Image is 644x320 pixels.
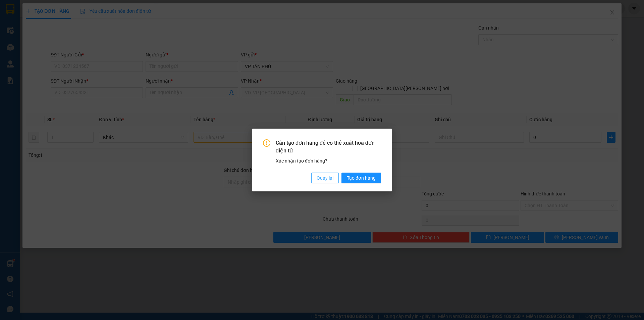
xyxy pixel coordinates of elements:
button: Tạo đơn hàng [341,173,381,183]
span: exclamation-circle [263,139,270,147]
div: Xác nhận tạo đơn hàng? [276,157,381,165]
button: Quay lại [311,173,339,183]
span: Tạo đơn hàng [347,174,376,182]
span: Quay lại [317,174,333,182]
span: Cần tạo đơn hàng để có thể xuất hóa đơn điện tử [276,139,381,154]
